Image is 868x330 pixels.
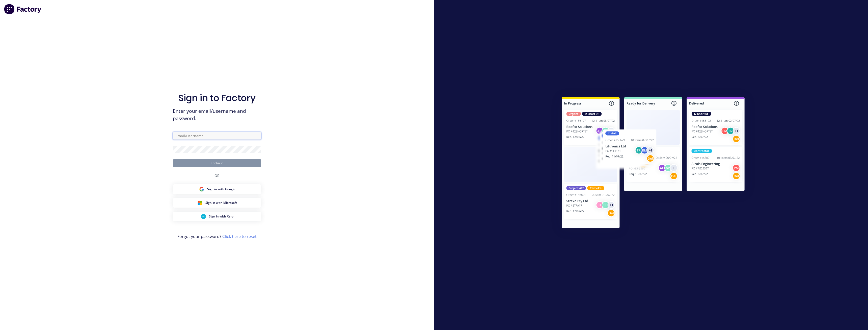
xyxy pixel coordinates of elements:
div: OR [214,167,220,184]
span: Enter your email/username and password. [173,107,261,122]
span: Sign in with Microsoft [205,201,237,205]
a: Click here to reset [222,234,257,239]
button: Google Sign inSign in with Google [173,184,261,194]
input: Email/Username [173,132,261,140]
img: Microsoft Sign in [197,200,202,205]
img: Sign in [551,87,756,240]
button: Microsoft Sign inSign in with Microsoft [173,198,261,208]
span: Sign in with Xero [209,214,233,219]
button: Xero Sign inSign in with Xero [173,212,261,221]
img: Xero Sign in [201,214,206,219]
span: Sign in with Google [207,187,235,191]
img: Factory [4,4,42,14]
span: Forgot your password? [177,233,257,239]
h1: Sign in to Factory [178,93,256,103]
button: Continue [173,159,261,167]
img: Google Sign in [199,187,204,192]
